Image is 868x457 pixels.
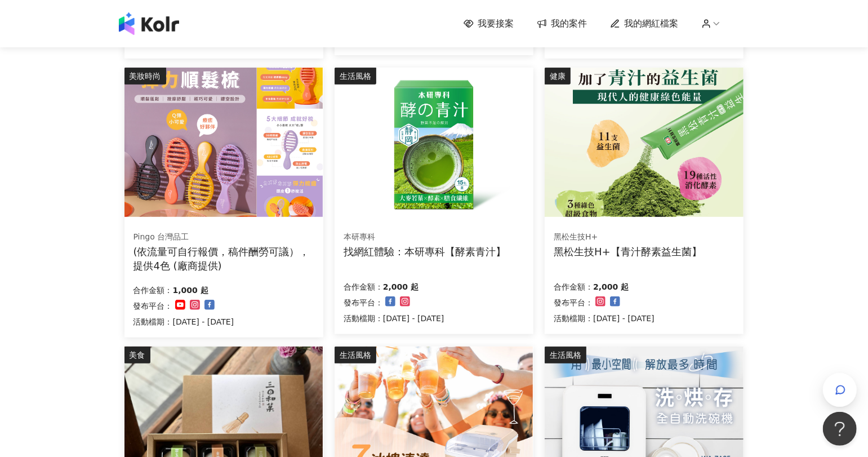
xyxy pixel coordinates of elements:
div: 健康 [545,68,571,85]
p: 發布平台： [554,296,593,309]
p: 合作金額： [344,280,383,294]
p: 合作金額： [133,283,173,297]
p: 合作金額： [554,280,593,294]
div: 生活風格 [335,68,376,85]
span: 我要接案 [478,17,514,30]
a: 我要接案 [464,17,514,30]
div: 美妝時尚 [124,68,166,85]
img: Pingo 台灣品工 TRAVEL Qmini 彈力順髮梳 [124,68,323,217]
p: 2,000 起 [383,280,419,294]
p: 活動檔期：[DATE] - [DATE] [344,312,444,325]
div: Pingo 台灣品工 [133,232,314,243]
div: 生活風格 [335,347,376,363]
div: 本研專科 [344,232,506,243]
div: 找網紅體驗：本研專科【酵素青汁】 [344,245,506,259]
p: 發布平台： [344,296,383,309]
div: 美食 [124,347,150,363]
div: (依流量可自行報價，稿件酬勞可議），提供4色 (廠商提供) [133,245,314,273]
div: 黑松生技H+【青汁酵素益生菌】 [554,245,702,259]
span: 我的網紅檔案 [625,17,679,30]
p: 2,000 起 [593,280,629,294]
p: 活動檔期：[DATE] - [DATE] [554,312,655,325]
img: 酵素青汁 [335,68,533,217]
div: 生活風格 [545,347,586,363]
p: 發布平台： [133,299,173,313]
p: 活動檔期：[DATE] - [DATE] [133,315,234,329]
iframe: Help Scout Beacon - Open [823,412,857,446]
img: logo [119,12,179,35]
p: 1,000 起 [173,283,208,297]
span: 我的案件 [551,17,587,30]
a: 我的案件 [537,17,587,30]
div: 黑松生技H+ [554,232,702,243]
a: 我的網紅檔案 [610,17,679,30]
img: 青汁酵素益生菌 [545,68,743,217]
